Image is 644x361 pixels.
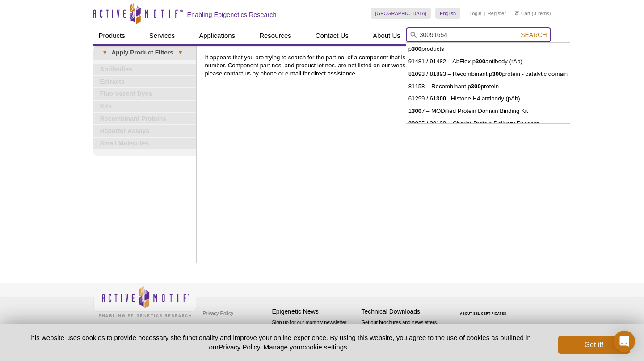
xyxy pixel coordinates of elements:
[310,27,354,44] a: Contact Us
[558,336,630,354] button: Got it!
[492,71,502,77] strong: 300
[406,55,570,68] li: 91481 / 91482 – AbFlex p antibody (rAb)
[93,76,196,88] a: Extracts
[201,320,248,333] a: Terms & Conditions
[406,27,551,42] input: Keyword, Cat. No.
[303,343,347,351] button: cookie settings
[406,80,570,93] li: 81158 – Recombinant p protein
[460,312,506,315] a: ABOUT SSL CERTIFICATES
[484,8,485,19] li: |
[272,319,357,349] p: Sign up for our monthly newsletter highlighting recent publications in the field of epigenetics.
[93,88,196,100] a: Fluorescent Dyes
[408,120,418,127] strong: 300
[93,125,196,137] a: Reporter Assays
[93,101,196,112] a: Kits
[412,108,421,114] strong: 300
[187,11,277,19] h2: Enabling Epigenetics Research
[406,43,570,55] li: p products
[406,92,570,105] li: 61299 / 61 – Histone H4 antibody (pAb)
[98,49,112,57] span: ▾
[14,333,543,352] p: This website uses cookies to provide necessary site functionality and improve your online experie...
[362,319,446,341] p: Get our brochures and newsletters, or request them by mail.
[515,8,551,19] li: (0 items)
[406,105,570,117] li: 1 7 – MODified Protein Domain Binding Kit
[93,283,196,320] img: Active Motif,
[219,343,260,351] a: Privacy Policy
[93,64,196,75] a: Antibodies
[272,308,357,315] h4: Epigenetic News
[144,27,181,44] a: Services
[93,138,196,149] a: Small Molecules
[515,11,519,15] img: Your Cart
[436,95,446,102] strong: 300
[471,83,481,90] strong: 300
[476,58,485,65] strong: 300
[194,27,240,44] a: Applications
[469,10,481,17] a: Login
[93,113,196,125] a: Recombinant Proteins
[488,10,506,17] a: Register
[518,31,549,39] button: Search
[435,8,460,19] a: English
[93,46,196,60] a: ▾Apply Product Filters▾
[614,331,635,352] div: Open Intercom Messenger
[515,10,530,17] a: Cart
[406,117,570,130] li: 25 / 30100 – Chariot Protein Delivery Reagent
[201,307,236,320] a: Privacy Policy
[451,299,518,319] table: Click to Verify - This site chose Symantec SSL for secure e-commerce and confidential communicati...
[406,68,570,80] li: 81093 / 81893 – Recombinant p protein - catalytic domain
[173,49,187,57] span: ▾
[371,8,431,19] a: [GEOGRAPHIC_DATA]
[254,27,297,44] a: Resources
[412,46,421,52] strong: 300
[93,27,130,44] a: Products
[367,27,406,44] a: About Us
[521,31,547,38] span: Search
[362,308,446,315] h4: Technical Downloads
[205,54,547,78] p: It appears that you are trying to search for the part no. of a component that is found in one of ...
